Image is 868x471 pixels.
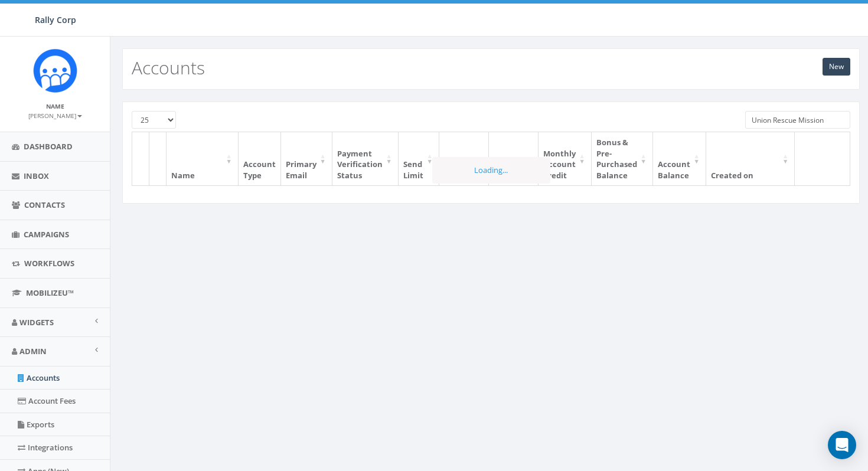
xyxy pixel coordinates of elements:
[28,112,82,120] small: [PERSON_NAME]
[653,132,706,185] th: Account Balance
[19,317,54,328] span: Widgets
[24,229,69,240] span: Campaigns
[46,102,64,110] small: Name
[24,171,49,181] span: Inbox
[439,132,489,185] th: SMS/MMS Outbound
[24,258,74,269] span: Workflows
[828,431,856,459] div: Open Intercom Messenger
[239,132,281,185] th: Account Type
[823,58,850,76] a: New
[167,132,239,185] th: Name
[332,132,399,185] th: Payment Verification Status
[745,111,850,129] input: Type to search
[28,110,82,120] a: [PERSON_NAME]
[399,132,439,185] th: Send Limit
[281,132,332,185] th: Primary Email
[539,132,592,185] th: Monthly Account Credit
[24,141,73,152] span: Dashboard
[35,14,76,25] span: Rally Corp
[706,132,795,185] th: Created on
[19,346,47,356] span: Admin
[33,48,77,93] img: Icon_1.png
[132,58,205,77] h2: Accounts
[489,132,539,185] th: RVM Outbound
[26,287,74,298] span: MobilizeU™
[24,199,65,210] span: Contacts
[592,132,653,185] th: Bonus & Pre-Purchased Balance
[432,157,550,184] div: Loading...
